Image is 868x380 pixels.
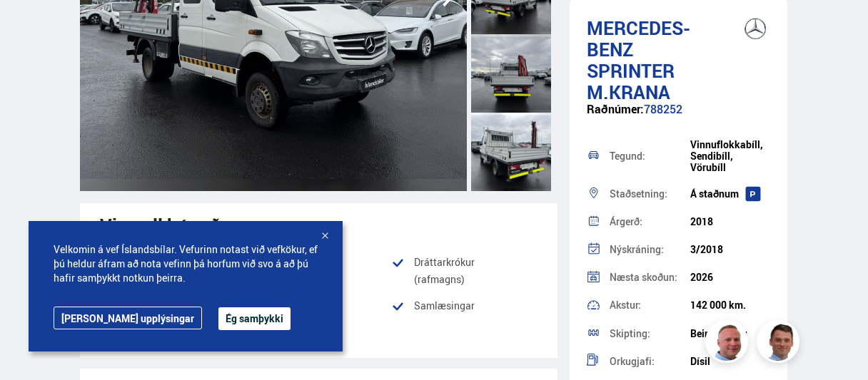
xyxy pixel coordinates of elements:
[11,6,54,48] button: Opna LiveChat spjallviðmót
[690,356,771,367] div: Dísil
[610,356,690,366] div: Orkugjafi:
[690,188,771,200] div: Á staðnum
[610,329,690,339] div: Skipting:
[610,151,690,161] div: Tegund:
[690,328,771,339] div: Beinskipting
[587,58,675,105] span: Sprinter M.KRANA
[610,189,690,199] div: Staðsetning:
[759,322,802,365] img: FbJEzSuNWCJXmdc-.webp
[610,217,690,227] div: Árgerð:
[610,272,690,282] div: Næsta skoðun:
[587,103,771,130] div: 788252
[218,307,291,330] button: Ég samþykki
[690,216,771,227] div: 2018
[707,322,750,365] img: siFngHWaQ9KaOqBr.png
[587,101,644,117] span: Raðnúmer:
[610,300,690,310] div: Akstur:
[690,272,771,283] div: 2026
[610,245,690,255] div: Nýskráning:
[391,254,537,288] li: Dráttarkrókur (rafmagns)
[734,11,777,46] img: brand logo
[54,242,318,285] span: Velkomin á vef Íslandsbílar. Vefurinn notast við vefkökur, ef þú heldur áfram að nota vefinn þá h...
[587,15,690,62] span: Mercedes-Benz
[54,307,202,329] a: [PERSON_NAME] upplýsingar
[690,244,771,255] div: 3/2018
[391,297,537,341] li: Samlæsingar
[690,139,771,173] div: Vinnuflokkabíll, Sendibíll, Vörubíll
[100,215,538,236] div: Vinsæll búnaður
[690,299,771,311] div: 142 000 km.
